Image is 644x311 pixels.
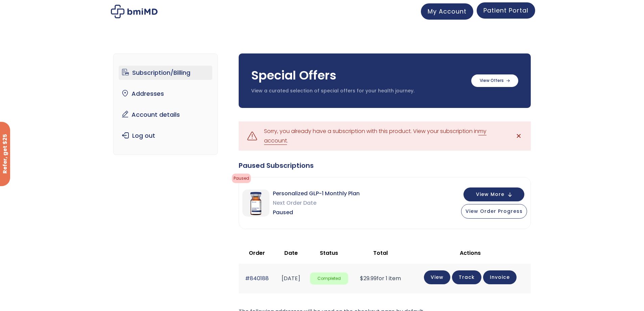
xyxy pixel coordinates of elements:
span: Order [249,249,265,257]
a: View [424,270,450,284]
a: Subscription/Billing [119,66,212,80]
span: View More [476,192,504,197]
span: Completed [310,272,348,285]
span: 29.99 [360,274,377,282]
a: Account details [119,108,212,122]
span: Next Order Date [273,198,360,208]
button: View Order Progress [461,204,527,219]
div: Paused Subscriptions [239,161,531,170]
div: Sorry, you already have a subscription with this product. View your subscription in . [264,127,505,146]
span: Total [373,249,388,257]
nav: Account pages [113,53,218,155]
a: My Account [421,3,473,20]
img: Personalized GLP-1 Monthly Plan [242,190,269,217]
span: Paused [232,174,251,183]
span: ✕ [516,131,522,141]
a: #840188 [245,274,269,282]
h3: Special Offers [251,67,464,84]
a: Track [452,270,481,284]
td: for 1 item [352,264,410,293]
span: My Account [428,7,467,16]
a: Log out [119,129,212,143]
span: Status [320,249,338,257]
span: Paused [273,208,360,217]
span: Personalized GLP-1 Monthly Plan [273,189,360,198]
span: Date [284,249,298,257]
a: ✕ [512,129,526,143]
span: Patient Portal [483,6,528,15]
span: Actions [460,249,481,257]
img: My account [111,5,158,18]
time: [DATE] [282,274,300,282]
a: Invoice [483,270,517,284]
a: Addresses [119,87,212,101]
a: Patient Portal [477,2,535,19]
span: $ [360,274,363,282]
button: View More [463,187,524,201]
span: View Order Progress [466,208,523,215]
p: View a curated selection of special offers for your health journey. [251,88,464,94]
